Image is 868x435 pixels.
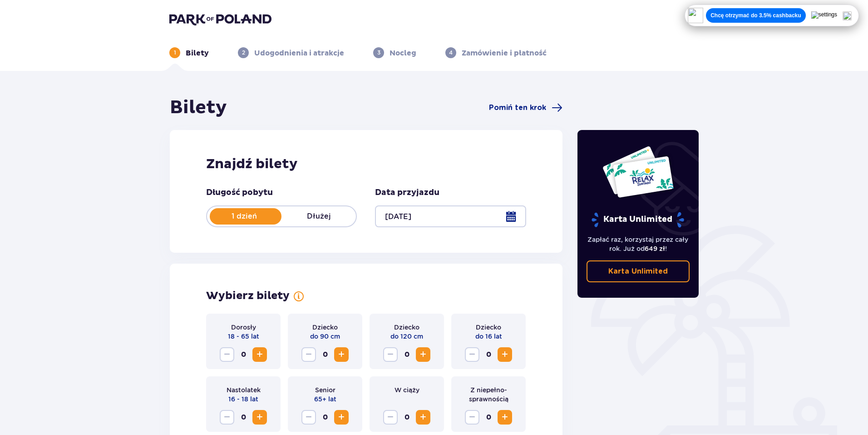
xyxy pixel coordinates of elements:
[207,211,281,221] p: 1 dzień
[445,47,547,58] div: 4Zamówienie i płatność
[395,385,419,395] p: W ciąży
[315,385,335,395] p: Senior
[220,410,234,425] button: Zmniejsz
[399,410,414,425] span: 0
[587,235,690,253] p: Zapłać raz, korzystaj przez cały rok. Już od !
[475,332,502,341] p: do 16 lat
[236,347,251,362] span: 0
[252,347,267,362] button: Zwiększ
[373,47,416,58] div: 3Nocleg
[318,410,332,425] span: 0
[228,395,258,404] p: 16 - 18 lat
[170,96,227,119] h1: Bilety
[318,347,332,362] span: 0
[231,323,256,332] p: Dorosły
[228,332,259,341] p: 18 - 65 lat
[310,332,340,341] p: do 90 cm
[206,187,273,198] p: Długość pobytu
[312,323,338,332] p: Dziecko
[252,410,267,425] button: Zwiększ
[602,145,674,198] img: Dwie karty całoroczne do Suntago z napisem 'UNLIMITED RELAX', na białym tle z tropikalnymi liśćmi...
[591,212,685,228] p: Karta Unlimited
[383,347,398,362] button: Zmniejsz
[301,410,316,425] button: Zmniejsz
[608,266,668,276] p: Karta Unlimited
[416,410,430,425] button: Zwiększ
[281,211,356,221] p: Dłużej
[481,347,496,362] span: 0
[449,49,453,57] p: 4
[465,347,479,362] button: Zmniejsz
[481,410,496,425] span: 0
[465,410,479,425] button: Zmniejsz
[399,347,414,362] span: 0
[301,347,316,362] button: Zmniejsz
[169,13,271,25] img: Park of Poland logo
[390,48,416,58] p: Nocleg
[314,395,336,404] p: 65+ lat
[334,347,349,362] button: Zwiększ
[174,49,176,57] p: 1
[394,323,419,332] p: Dziecko
[390,332,423,341] p: do 120 cm
[238,47,344,58] div: 2Udogodnienia i atrakcje
[242,49,245,57] p: 2
[383,410,398,425] button: Zmniejsz
[334,410,349,425] button: Zwiększ
[476,323,501,332] p: Dziecko
[489,103,546,113] span: Pomiń ten krok
[375,187,439,198] p: Data przyjazdu
[186,48,209,58] p: Bilety
[416,347,430,362] button: Zwiększ
[254,48,344,58] p: Udogodnienia i atrakcje
[498,347,512,362] button: Zwiększ
[206,155,526,173] h2: Znajdź bilety
[220,347,234,362] button: Zmniejsz
[377,49,380,57] p: 3
[459,385,518,404] p: Z niepełno­sprawnością
[587,260,690,282] a: Karta Unlimited
[227,385,261,395] p: Nastolatek
[489,102,562,113] a: Pomiń ten krok
[206,289,290,303] h2: Wybierz bilety
[462,48,547,58] p: Zamówienie i płatność
[236,410,251,425] span: 0
[645,245,665,252] span: 649 zł
[169,47,209,58] div: 1Bilety
[498,410,512,425] button: Zwiększ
